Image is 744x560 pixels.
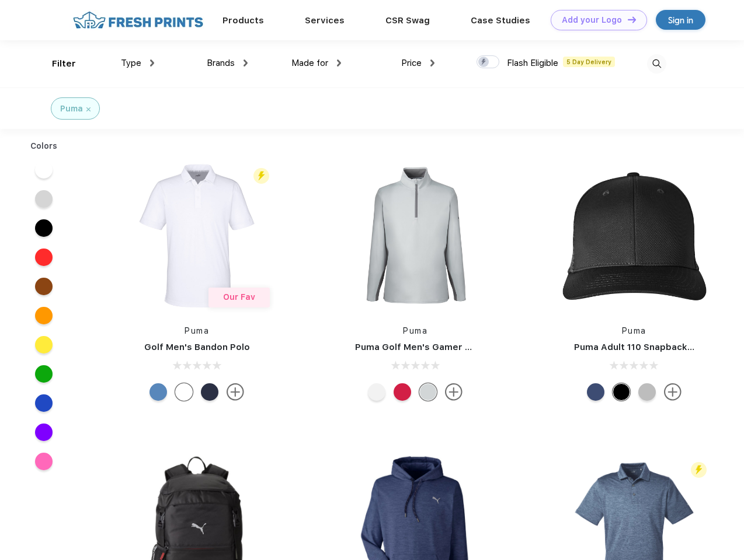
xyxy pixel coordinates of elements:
div: Bright White [175,383,193,401]
span: Made for [291,58,328,68]
img: flash_active_toggle.svg [691,462,707,478]
img: dropdown.png [150,60,154,66]
img: dropdown.png [244,60,248,66]
div: Peacoat Qut Shd [587,383,604,401]
span: 5 Day Delivery [563,57,615,67]
a: Puma Golf Men's Gamer Golf Quarter-Zip [355,342,540,352]
span: Our Fav [223,292,255,302]
div: Colors [22,140,67,152]
div: Ski Patrol [394,383,411,401]
img: dropdown.png [337,60,341,66]
a: Puma [622,326,646,335]
a: Puma [185,326,209,335]
div: High Rise [419,383,437,401]
div: Bright White [368,383,385,401]
a: Services [305,15,345,26]
img: more.svg [227,383,244,401]
img: filter_cancel.svg [86,107,91,111]
img: func=resize&h=266 [119,158,274,313]
img: desktop_search.svg [647,54,666,73]
a: Products [222,15,264,26]
img: flash_active_toggle.svg [253,168,269,184]
span: Price [401,58,422,68]
div: Add your Logo [562,15,622,25]
a: Sign in [656,10,705,30]
a: CSR Swag [385,15,430,26]
div: Sign in [668,13,693,27]
img: func=resize&h=266 [338,158,493,313]
img: fo%20logo%202.webp [69,10,207,30]
img: more.svg [664,383,682,401]
img: DT [628,16,636,23]
img: func=resize&h=266 [557,158,712,313]
div: Filter [52,57,76,71]
div: Lake Blue [150,383,167,401]
span: Flash Eligible [507,58,558,68]
div: Puma [60,103,83,115]
img: dropdown.png [430,60,434,66]
img: more.svg [445,383,463,401]
span: Brands [207,58,235,68]
span: Type [121,58,141,68]
a: Puma [403,326,427,335]
div: Quarry with Brt Whit [638,383,656,401]
div: Pma Blk Pma Blk [613,383,630,401]
a: Golf Men's Bandon Polo [144,342,250,352]
div: Navy Blazer [201,383,218,401]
